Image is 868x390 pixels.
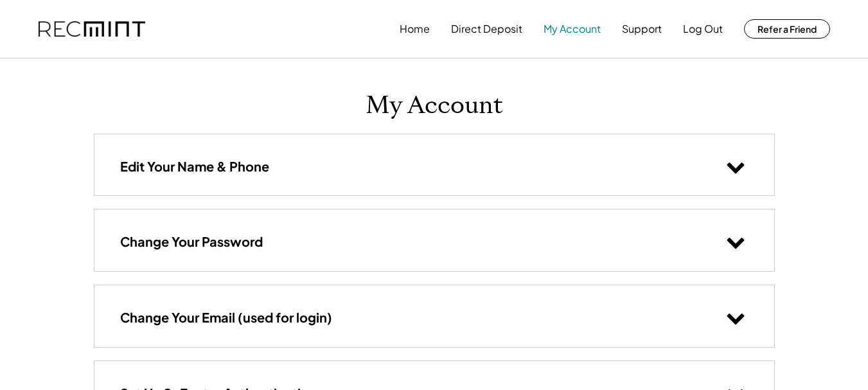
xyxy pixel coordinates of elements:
button: Refer a Friend [744,19,830,39]
img: recmint-logotype%403x.png [39,21,145,37]
h1: My Account [366,91,503,121]
h3: Change Your Password [120,233,263,250]
button: Home [400,16,430,42]
h3: Edit Your Name & Phone [120,158,269,175]
h3: Change Your Email (used for login) [120,309,332,326]
button: My Account [544,16,601,42]
button: Support [622,16,662,42]
button: Direct Deposit [451,16,522,42]
button: Log Out [683,16,723,42]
